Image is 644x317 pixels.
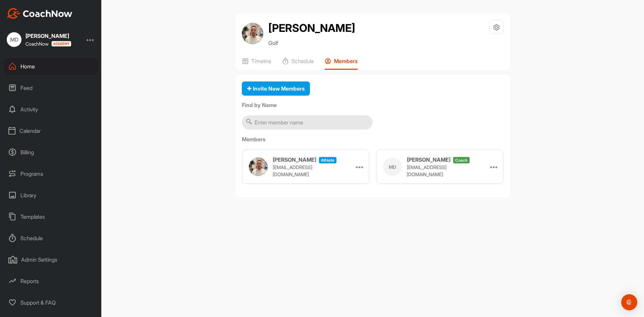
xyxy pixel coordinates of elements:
div: Billing [4,144,98,161]
div: Reports [4,273,98,289]
img: CoachNow [7,8,72,19]
label: Find by Name [242,101,503,109]
div: Calendar [4,122,98,139]
p: Golf [268,39,355,47]
img: user [249,157,268,176]
div: Templates [4,208,98,225]
p: Members [334,58,358,64]
div: Feed [4,80,98,96]
div: Home [4,58,98,75]
div: Support & FAQ [4,294,98,311]
img: CoachNow acadmey [51,41,71,47]
div: Activity [4,101,98,118]
h3: [PERSON_NAME] [273,156,316,164]
div: Open Intercom Messenger [621,294,637,310]
div: Admin Settings [4,251,98,268]
div: MD [383,157,402,176]
p: Schedule [291,58,314,64]
label: Members [242,135,503,143]
h3: [PERSON_NAME] [407,156,450,164]
img: avatar [242,23,263,44]
p: Timeline [251,58,271,64]
div: Schedule [4,230,98,247]
div: MD [7,32,21,47]
div: Library [4,187,98,204]
span: Invite New Members [247,85,305,92]
p: [EMAIL_ADDRESS][DOMAIN_NAME] [273,164,340,178]
div: Programs [4,165,98,182]
span: coach [453,157,470,163]
p: [EMAIL_ADDRESS][DOMAIN_NAME] [407,164,474,178]
button: Invite New Members [242,82,310,96]
div: [PERSON_NAME] [25,33,71,39]
input: Enter member name [242,115,373,129]
h2: [PERSON_NAME] [268,20,355,36]
span: athlete [319,157,336,163]
div: CoachNow [25,41,71,47]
